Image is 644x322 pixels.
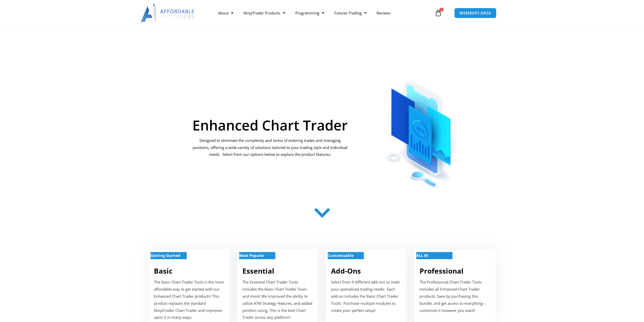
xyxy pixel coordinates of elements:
a: Futures Trading [329,7,371,19]
strong: Customizable [328,253,354,258]
nav: Menu [213,7,433,19]
a: MEMBERS AREA [454,8,496,18]
p: Designed to eliminate the complexity and stress of entering trades and managing positions, offeri... [192,137,348,158]
img: ChartTrader | Affordable Indicators – NinjaTrader [370,68,473,191]
span: 0 [440,8,444,12]
a: NinjaTrader Products [238,7,290,19]
a: 0 [427,6,449,20]
a: Essential [242,266,274,276]
a: Basic [154,266,172,276]
a: About [213,7,238,19]
a: Add-Ons [331,266,361,276]
a: Programming [290,7,329,19]
strong: Most Popular [239,253,264,258]
p: The Essential Chart Trader Tools includes the Basic Chart Trader Tools and more! We improved the ... [242,279,313,321]
strong: Getting Started [151,253,180,258]
p: The Basic Chart Trader Tools is the most affordable way to get started with our Enhanced Chart Tr... [154,279,225,321]
a: Reviews [371,7,396,19]
p: The Professional Chart Trader Tools includes all Enhanced Chart Trader products. Save by purchasi... [420,279,490,314]
strong: ALL IN [416,253,428,258]
p: Select from 9 different add-ons to meet your specialized trading needs. Each add-on includes the ... [331,279,402,314]
h1: Enhanced Chart Trader [192,118,348,132]
img: LogoAI | Affordable Indicators – NinjaTrader [141,4,195,22]
span: MEMBERS AREA [460,11,491,15]
a: Professional [420,266,464,276]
